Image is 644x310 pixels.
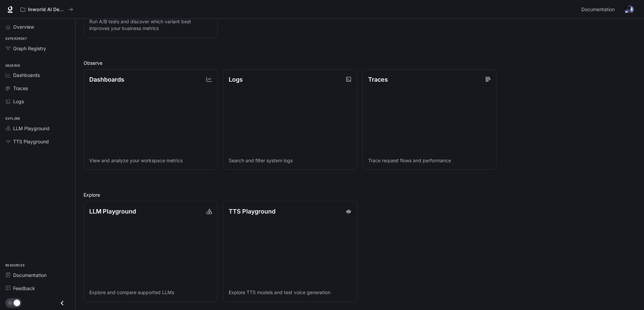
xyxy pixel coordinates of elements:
p: TTS Playground [229,207,276,216]
span: Documentation [13,272,46,279]
span: Traces [13,85,28,92]
h2: Explore [84,191,636,198]
span: Overview [13,23,34,30]
button: User avatar [622,3,636,16]
p: Inworld AI Demos [28,7,66,12]
span: TTS Playground [13,138,49,145]
a: Dashboards [3,69,72,81]
a: LogsSearch and filter system logs [223,69,357,170]
a: Documentation [579,3,620,16]
p: Dashboards [89,75,124,84]
a: Feedback [3,282,72,294]
img: User avatar [624,5,634,14]
a: DashboardsView and analyze your workspace metrics [84,69,218,170]
a: Documentation [3,269,72,281]
p: View and analyze your workspace metrics [89,157,212,164]
span: Graph Registry [13,45,46,52]
a: LLM Playground [3,122,72,134]
a: Graph Registry [3,43,72,54]
a: TTS PlaygroundExplore TTS models and test voice generation [223,201,357,302]
span: LLM Playground [13,125,50,132]
span: Dashboards [13,72,40,79]
p: Run A/B tests and discover which variant best improves your business metrics [89,18,212,32]
span: Dark mode toggle [13,299,20,306]
h2: Observe [84,59,636,66]
p: Search and filter system logs [229,157,351,164]
p: Explore and compare supported LLMs [89,289,212,296]
a: TTS Playground [3,136,72,147]
a: Logs [3,95,72,107]
a: LLM PlaygroundExplore and compare supported LLMs [84,201,218,302]
p: Explore TTS models and test voice generation [229,289,351,296]
p: LLM Playground [89,207,136,216]
p: Traces [368,75,388,84]
span: Feedback [13,285,35,292]
p: Trace request flows and performance [368,157,491,164]
a: Overview [3,21,72,33]
a: Traces [3,82,72,94]
span: Documentation [581,5,615,14]
button: Close drawer [55,296,70,310]
p: Logs [229,75,243,84]
button: All workspaces [18,3,76,16]
span: Logs [13,98,24,105]
a: TracesTrace request flows and performance [362,69,496,170]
